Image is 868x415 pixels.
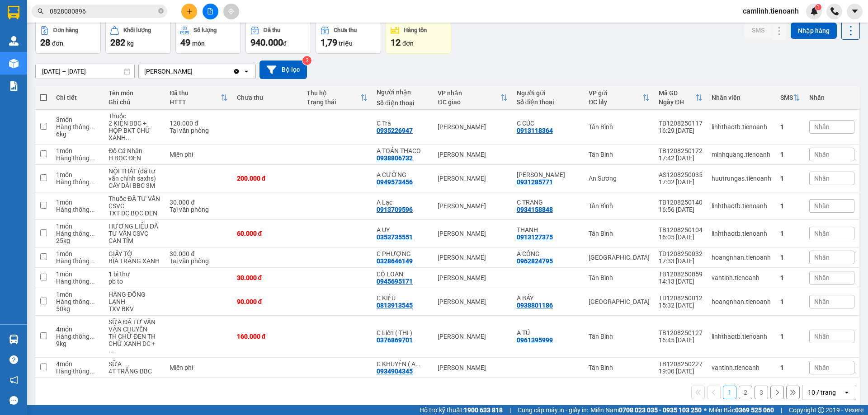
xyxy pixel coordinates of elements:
[377,294,429,302] div: C KIỀU
[108,318,160,333] div: SỮA ĐÃ TƯ VẤN VẬN CHUYỂN
[377,257,413,265] div: 0328646149
[56,333,99,340] div: Hàng thông thường
[814,202,830,210] span: Nhãn
[780,202,800,210] div: 1
[192,40,205,47] span: món
[851,7,859,15] span: caret-down
[712,175,771,182] div: huutrungas.tienoanh
[814,274,830,281] span: Nhãn
[302,86,372,110] th: Toggle SortBy
[438,151,507,158] div: [PERSON_NAME]
[233,68,240,75] svg: Clear value
[830,7,839,15] img: phone-icon
[56,147,99,154] div: 1 món
[108,250,160,257] div: GIẤY TỜ
[517,257,553,265] div: 0962824795
[307,98,360,106] div: Trạng thái
[377,178,413,186] div: 0949573456
[659,89,695,97] div: Mã GD
[9,355,18,364] span: question-circle
[438,175,507,182] div: [PERSON_NAME]
[659,154,703,162] div: 17:42 [DATE]
[377,302,413,309] div: 0813913545
[108,168,160,182] div: NỘI THẤT (đã tư vấn chính saxhs)
[814,333,830,340] span: Nhãn
[170,250,227,257] div: 30.000 đ
[110,37,125,48] span: 282
[56,154,99,162] div: Hàng thông thường
[170,151,227,158] div: Miễn phí
[712,230,771,237] div: linhthaotb.tienoanh
[56,223,99,230] div: 1 món
[780,298,800,305] div: 1
[814,254,830,261] span: Nhãn
[90,206,95,213] span: ...
[659,278,703,285] div: 14:13 [DATE]
[712,333,771,340] div: linhthaotb.tienoanh
[619,406,702,414] strong: 0708 023 035 - 0935 103 250
[517,226,580,233] div: THANH
[377,270,429,278] div: CÔ LOAN
[144,67,193,76] div: [PERSON_NAME]
[780,151,800,158] div: 1
[40,37,50,48] span: 28
[108,368,160,375] div: 4T TRẮNG BBC
[105,21,171,54] button: Khối lượng282kg
[814,175,830,182] span: Nhãn
[377,226,429,233] div: A UY
[438,89,500,97] div: VP nhận
[181,4,197,19] button: plus
[245,21,311,54] button: Đã thu940.000đ
[108,360,160,368] div: SỮA
[517,127,553,134] div: 0913118364
[56,368,99,375] div: Hàng thông thường
[56,199,99,206] div: 1 món
[377,89,429,96] div: Người nhận
[659,360,703,368] div: TB1208250227
[237,230,298,237] div: 60.000 đ
[56,123,99,131] div: Hàng thông thường
[9,396,18,405] span: message
[377,329,429,336] div: C Liên ( THI )
[402,40,414,47] span: đơn
[108,257,160,265] div: BÌA TRẮNG XANH
[259,61,307,79] button: Bộ lọc
[659,250,703,257] div: TD1208250032
[377,206,413,213] div: 0913709596
[736,5,806,17] span: camlinh.tienoanh
[589,298,650,305] div: [GEOGRAPHIC_DATA]
[56,94,99,101] div: Chi tiết
[90,123,95,131] span: ...
[589,202,650,210] div: Tân Bình
[589,123,650,131] div: Tân Bình
[56,360,99,368] div: 4 món
[814,123,830,131] span: Nhãn
[108,291,160,305] div: HÀNG ĐÔNG LẠNH
[108,182,160,189] div: CÂY DÀI BBC 3M
[780,274,800,281] div: 1
[776,86,805,110] th: Toggle SortBy
[108,278,160,285] div: pb to
[170,257,227,265] div: Tại văn phòng
[712,274,771,281] div: vantinh.tienoanh
[158,7,164,16] span: close-circle
[237,94,298,101] div: Chưa thu
[193,27,217,33] div: Số lượng
[56,178,99,186] div: Hàng thông thường
[264,27,280,33] div: Đã thu
[90,154,95,162] span: ...
[108,195,160,210] div: Thuốc ĐÃ TƯ VẤN CSVC
[517,178,553,186] div: 0931285771
[53,27,78,33] div: Đơn hàng
[659,199,703,206] div: TB1208250140
[659,257,703,265] div: 17:33 [DATE]
[186,8,193,14] span: plus
[377,147,429,154] div: A TOẢN THACO
[712,298,771,305] div: hoangnhan.tienoanh
[223,4,239,19] button: aim
[517,336,553,344] div: 0961395999
[108,237,160,244] div: CAN TÍM
[250,37,283,48] span: 940.000
[126,134,131,141] span: ...
[780,364,800,371] div: 1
